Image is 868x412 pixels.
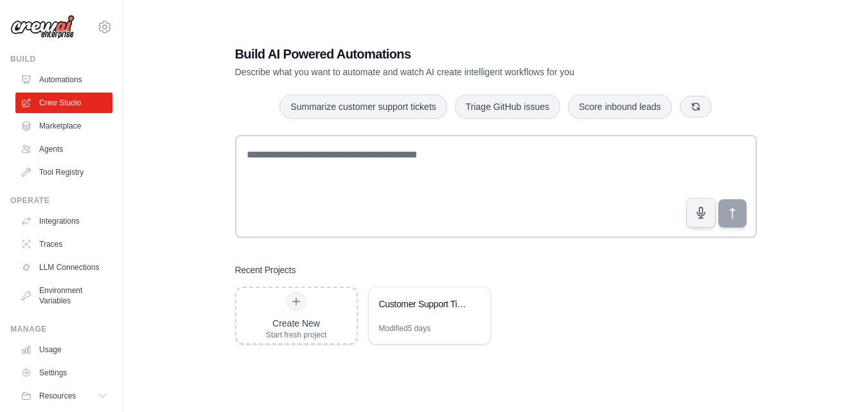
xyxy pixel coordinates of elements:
button: Score inbound leads [568,94,672,119]
a: Integrations [15,211,112,231]
h3: Recent Projects [235,264,296,276]
button: Resources [15,386,112,406]
button: Triage GitHub issues [455,94,560,119]
div: Build [10,54,112,64]
button: Summarize customer support tickets [279,94,447,119]
h1: Build AI Powered Automations [235,45,667,63]
a: Marketplace [15,116,112,136]
div: Operate [10,195,112,206]
a: LLM Connections [15,257,112,278]
button: Get new suggestions [680,96,712,118]
div: Manage [10,324,112,334]
button: Click to speak your automation idea [686,198,716,228]
a: Traces [15,234,112,255]
iframe: Chat Widget [804,350,868,412]
div: Customer Support Ticket Summarizer [379,298,467,310]
a: Usage [15,339,112,360]
div: Create New [266,317,327,330]
div: Modified 5 days [379,323,431,334]
span: Resources [39,391,76,401]
a: Tool Registry [15,162,112,183]
div: Start fresh project [266,330,327,340]
a: Environment Variables [15,280,112,311]
a: Settings [15,363,112,383]
img: Logo [10,15,75,39]
a: Automations [15,69,112,90]
p: Describe what you want to automate and watch AI create intelligent workflows for you [235,66,667,78]
a: Agents [15,139,112,159]
a: Crew Studio [15,93,112,113]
